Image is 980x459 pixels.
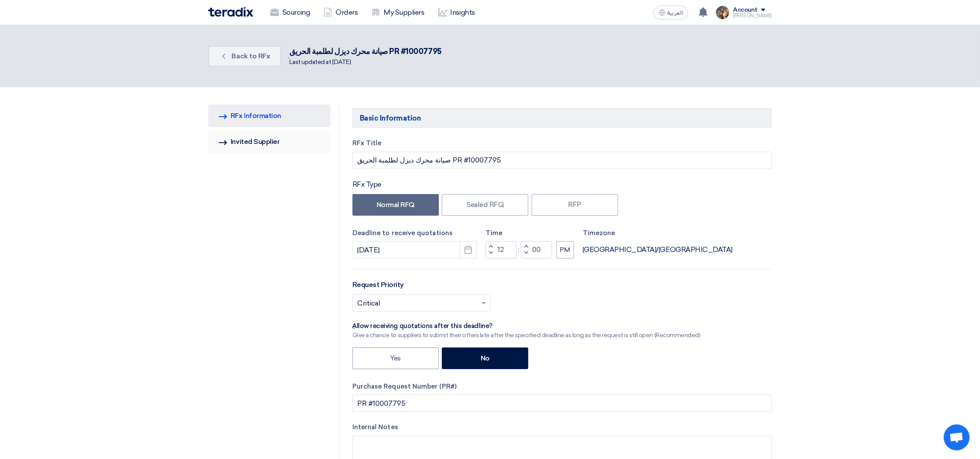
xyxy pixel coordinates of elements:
[944,424,970,450] div: Open chat
[485,241,517,258] input: Hours
[733,13,772,18] div: [PERSON_NAME]
[442,347,528,369] label: No
[352,228,477,238] label: Deadline to receive quotations
[317,3,365,22] a: Orders
[208,7,253,17] img: Teradix logo
[716,6,729,19] img: file_1710751448746.jpg
[556,241,574,258] button: PM
[352,347,439,369] label: Yes
[352,280,404,290] label: Request Priority
[352,138,772,148] label: RFx Title
[583,228,733,238] label: Timezone
[352,382,772,392] label: Purchase Request Number (PR#)
[289,57,441,67] div: Last updated at [DATE]
[733,6,758,14] div: Account
[352,152,772,169] input: e.g. New ERP System, Server Visualization Project...
[352,331,701,340] div: Give a chance to suppliers to submit their offers late after the specified deadline as long as th...
[208,46,281,67] a: Back to RFx
[442,194,528,216] label: Sealed RFQ
[352,194,439,216] label: Normal RFQ
[532,194,618,216] label: RFP
[431,3,482,22] a: Insights
[352,395,772,412] input: Add your internal PR# ex. (1234, 3444, 4344)(Optional)
[289,46,441,57] div: صيانة محرك ديزل لطلمبة الحريق PR #10007795
[352,322,701,331] div: ِAllow receiving quotations after this deadline?
[365,3,431,22] a: My Suppliers
[521,241,552,258] input: Minutes
[352,422,772,432] label: Internal Notes
[352,241,477,258] input: yyyy-mm-dd
[583,245,733,255] div: [GEOGRAPHIC_DATA]/[GEOGRAPHIC_DATA]
[653,6,688,19] button: العربية
[208,131,330,153] a: Invited Supplier
[263,3,317,22] a: Sourcing
[485,228,574,238] label: Time
[352,179,772,190] div: RFx Type
[232,52,270,60] span: Back to RFx
[208,42,772,70] div: .
[208,105,330,127] a: RFx Information
[352,108,772,128] h5: Basic Information
[667,10,683,16] span: العربية
[517,245,521,255] div: :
